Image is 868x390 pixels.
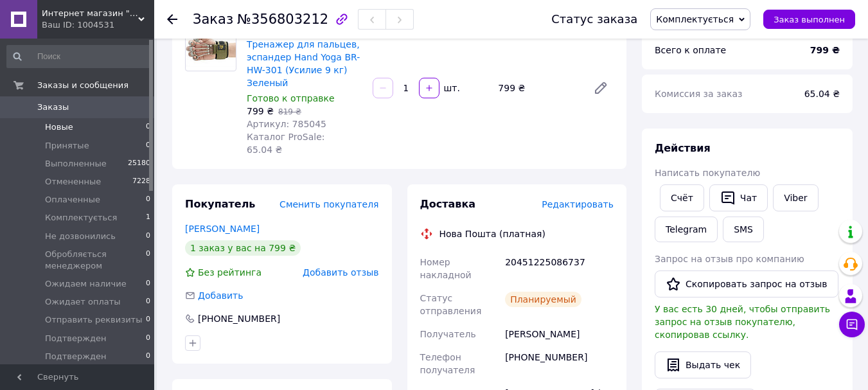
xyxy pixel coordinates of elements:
[42,8,138,19] span: Интернет магазин "Kiddy Boom"
[247,106,274,116] span: 799 ₴
[655,304,830,340] span: У вас есть 30 дней, чтобы отправить запрос на отзыв покупателю, скопировав ссылку.
[45,249,146,272] span: Обробляється менеджером
[655,89,743,99] span: Комиссия за заказ
[185,240,301,256] div: 1 заказ у вас на 799 ₴
[436,227,549,240] div: Нова Пошта (платная)
[146,314,150,326] span: 0
[655,217,718,242] a: Telegram
[420,257,472,280] span: Номер накладной
[186,24,236,67] img: Тренажер для пальцев, эспандер Hand Yoga BR-HW-301 (Усилие 9 кг) Зеленый
[146,121,150,133] span: 0
[420,198,476,210] span: Доставка
[542,199,614,209] span: Редактировать
[6,45,152,68] input: Поиск
[420,329,476,339] span: Получатель
[723,217,764,242] button: SMS
[502,251,616,287] div: 20451225086737
[37,102,69,113] span: Заказы
[763,10,855,29] button: Заказ выполнен
[247,39,360,88] a: Тренажер для пальцев, эспандер Hand Yoga BR-HW-301 (Усилие 9 кг) Зеленый
[193,12,233,27] span: Заказ
[279,199,378,209] span: Сменить покупателя
[237,12,328,27] span: №356803212
[45,278,127,290] span: Ожидаем наличие
[655,45,726,55] span: Всего к оплате
[45,314,142,326] span: Отправить реквизиты
[247,93,335,103] span: Готово к отправке
[45,194,100,206] span: Оплаченные
[146,333,150,344] span: 0
[45,231,116,242] span: Не дозвонились
[45,140,89,152] span: Принятые
[839,312,865,337] button: Чат с покупателем
[655,168,760,178] span: Написать покупателю
[247,119,326,129] span: Артикул: 785045
[128,158,150,170] span: 25180
[247,132,324,155] span: Каталог ProSale: 65.04 ₴
[132,176,150,188] span: 7228
[197,312,281,325] div: [PHONE_NUMBER]
[198,267,261,278] span: Без рейтинга
[146,249,150,272] span: 0
[655,351,751,378] button: Выдать чек
[420,352,475,375] span: Телефон получателя
[146,194,150,206] span: 0
[656,14,734,24] span: Комплектується
[45,296,121,308] span: Ожидает оплаты
[502,323,616,346] div: [PERSON_NAME]
[146,278,150,290] span: 0
[655,270,838,297] button: Скопировать запрос на отзыв
[146,231,150,242] span: 0
[185,198,255,210] span: Покупатель
[804,89,840,99] span: 65.04 ₴
[810,45,840,55] b: 799 ₴
[493,79,583,97] div: 799 ₴
[441,82,461,94] div: шт.
[45,351,146,374] span: Подтвержден -оплачен
[505,292,581,307] div: Планируемый
[45,212,117,224] span: Комплектується
[278,107,301,116] span: 819 ₴
[198,290,243,301] span: Добавить
[45,176,101,188] span: Отмененные
[660,184,704,211] button: Cчёт
[774,15,845,24] span: Заказ выполнен
[45,333,106,344] span: Подтвержден
[45,158,107,170] span: Выполненные
[551,13,637,26] div: Статус заказа
[146,140,150,152] span: 0
[420,293,482,316] span: Статус отправления
[185,224,260,234] a: [PERSON_NAME]
[45,121,73,133] span: Новые
[588,75,614,101] a: Редактировать
[37,80,128,91] span: Заказы и сообщения
[146,212,150,224] span: 1
[146,296,150,308] span: 0
[502,346,616,382] div: [PHONE_NUMBER]
[146,351,150,374] span: 0
[303,267,378,278] span: Добавить отзыв
[655,142,711,154] span: Действия
[167,13,177,26] div: Вернуться назад
[42,19,154,31] div: Ваш ID: 1004531
[773,184,818,211] a: Viber
[655,254,804,264] span: Запрос на отзыв про компанию
[709,184,768,211] button: Чат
